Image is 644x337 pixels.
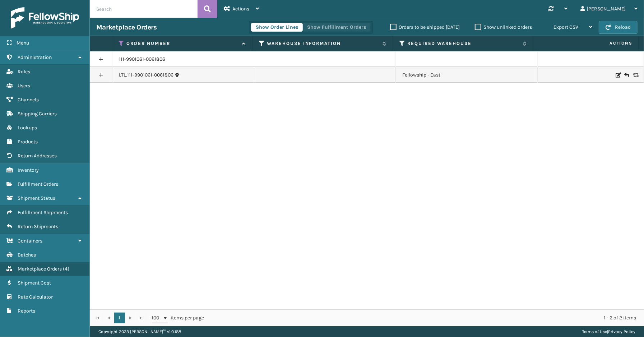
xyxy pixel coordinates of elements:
button: Show Fulfillment Orders [302,23,371,32]
span: Shipping Carriers [18,111,57,117]
p: Copyright 2023 [PERSON_NAME]™ v 1.0.188 [98,326,181,337]
span: Lookups [18,125,37,131]
span: Marketplace Orders [18,266,62,272]
span: Actions [536,37,637,49]
span: Reports [18,308,35,314]
a: 111-9901061-0061806 [119,56,165,63]
span: Menu [17,40,29,46]
td: Fellowship - East [396,67,538,83]
span: Fulfillment Shipments [18,209,68,216]
span: Export CSV [553,24,578,30]
i: Replace [633,73,637,78]
i: Create Return Label [624,71,629,79]
span: Batches [18,252,36,258]
span: Users [18,83,30,89]
div: 1 - 2 of 2 items [214,314,636,322]
span: items per page [152,313,204,323]
label: Warehouse Information [267,40,379,47]
span: Return Addresses [18,153,57,159]
a: Privacy Policy [608,329,635,334]
label: Required Warehouse [407,40,519,47]
button: Show Order Lines [251,23,303,32]
span: ( 4 ) [63,266,69,272]
label: Show unlinked orders [475,24,532,30]
i: Edit [616,73,620,78]
label: Orders to be shipped [DATE] [390,24,460,30]
span: Containers [18,238,42,244]
a: Terms of Use [582,329,607,334]
label: Order Number [126,40,238,47]
span: Shipment Cost [18,280,51,286]
span: Channels [18,97,39,103]
h3: Marketplace Orders [96,23,157,32]
a: 1 [114,313,125,323]
div: | [582,326,635,337]
span: Roles [18,69,30,75]
span: Inventory [18,167,39,173]
span: Shipment Status [18,195,55,201]
span: Fulfillment Orders [18,181,58,187]
span: Administration [18,54,52,60]
span: 100 [152,314,162,322]
a: LTL.111-9901061-0061806 [119,71,173,79]
span: Rate Calculator [18,294,53,300]
img: logo [11,7,79,29]
span: Products [18,139,38,145]
span: Actions [232,6,249,12]
span: Return Shipments [18,223,58,230]
button: Reload [599,21,638,34]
